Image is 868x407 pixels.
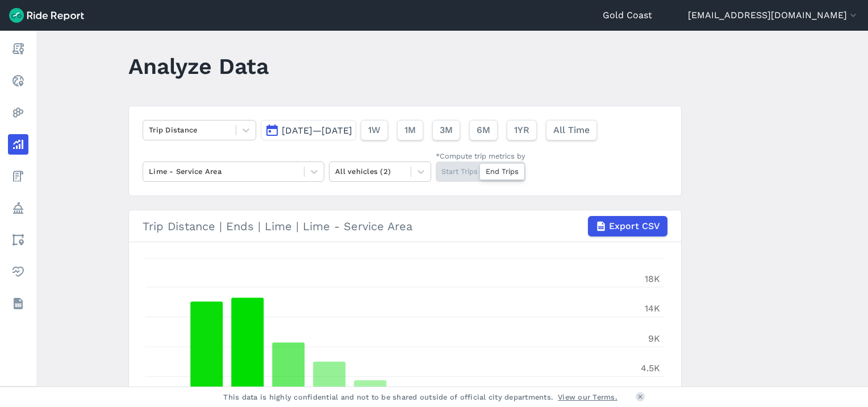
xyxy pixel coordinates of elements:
[282,125,352,136] span: [DATE]—[DATE]
[8,293,28,314] a: Datasets
[645,273,660,284] tspan: 18K
[9,8,84,23] img: Ride Report
[143,216,667,236] div: Trip Distance | Ends | Lime | Lime - Service Area
[440,123,453,137] span: 3M
[397,120,423,140] button: 1M
[8,230,28,250] a: Areas
[8,261,28,282] a: Health
[128,51,269,82] h1: Analyze Data
[553,123,590,137] span: All Time
[558,392,617,402] a: View our Terms.
[645,303,660,314] tspan: 14K
[8,102,28,123] a: Heatmaps
[546,120,597,140] button: All Time
[8,198,28,218] a: Policy
[588,216,667,236] button: Export CSV
[641,363,660,373] tspan: 4.5K
[361,120,388,140] button: 1W
[8,134,28,155] a: Analyze
[368,123,381,137] span: 1W
[469,120,498,140] button: 6M
[688,9,859,22] button: [EMAIL_ADDRESS][DOMAIN_NAME]
[648,333,660,344] tspan: 9K
[261,120,356,140] button: [DATE]—[DATE]
[477,123,490,137] span: 6M
[514,123,529,137] span: 1YR
[603,9,652,22] a: Gold Coast
[432,120,460,140] button: 3M
[507,120,537,140] button: 1YR
[609,219,660,233] span: Export CSV
[8,166,28,186] a: Fees
[8,70,28,91] a: Realtime
[436,151,525,161] div: *Compute trip metrics by
[404,123,416,137] span: 1M
[8,39,28,59] a: Report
